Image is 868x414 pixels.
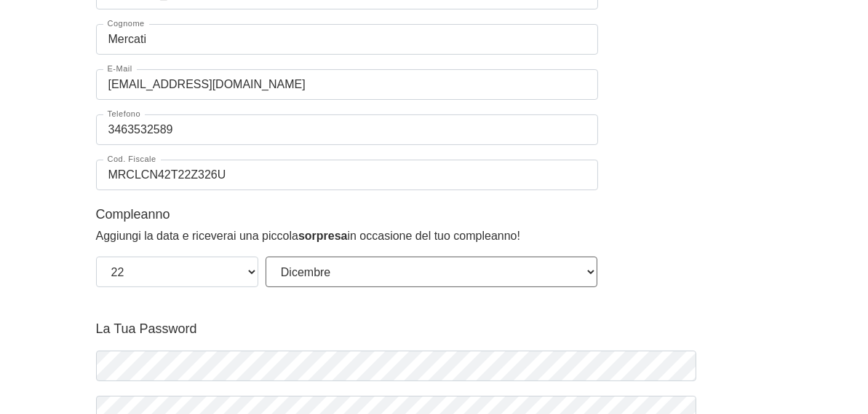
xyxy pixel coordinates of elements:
[96,224,598,245] p: Aggiungi la data e riceverai una piccola in occasione del tuo compleanno!
[96,160,598,190] input: Cod. Fiscale
[96,319,598,339] legend: La Tua Password
[103,155,161,163] label: Cod. Fiscale
[103,110,146,118] label: Telefono
[96,69,598,100] input: E-Mail
[103,65,137,73] label: E-Mail
[103,20,149,28] label: Cognome
[96,24,598,55] input: Cognome
[298,230,348,242] strong: sorpresa
[96,114,598,145] input: Telefono
[96,205,598,224] legend: Compleanno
